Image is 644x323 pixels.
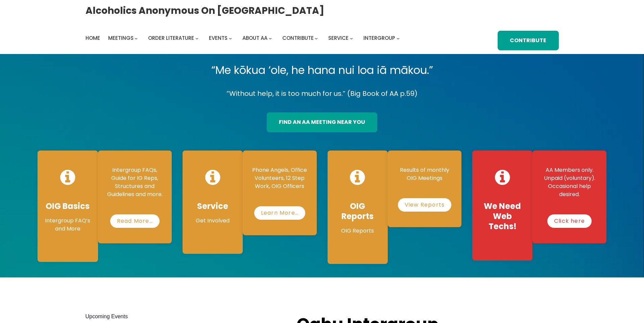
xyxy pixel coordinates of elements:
[269,36,272,39] button: About AA submenu
[44,201,91,211] h4: OIG Basics
[395,166,455,182] p: Results of monthly OIG Meetings
[282,33,314,43] a: Contribute
[397,36,400,39] button: Intergroup submenu
[209,34,228,42] span: Events
[282,34,314,42] span: Contribute
[108,34,134,42] span: Meetings
[328,34,349,42] span: Service
[110,214,160,228] a: Read More…
[350,36,353,39] button: Service submenu
[363,34,395,42] span: Intergroup
[195,36,198,39] button: Order Literature submenu
[86,33,100,43] a: Home
[148,34,194,42] span: Order Literature
[229,36,232,39] button: Events submenu
[249,166,310,190] p: Phone Angels, Office Volunteers, 12 Step Work, OIG Officers
[363,33,395,43] a: Intergroup
[539,166,599,198] p: AA Members only. Unpaid (voluntary). Occasional help desired.
[242,33,267,43] a: About AA
[32,88,612,100] p: “Without help, it is too much for us.” (Big Book of AA p.59)
[334,201,381,221] h4: OIG Reports
[547,214,592,228] a: Click here
[189,201,236,211] h4: Service
[86,313,283,321] h2: Upcoming Events
[44,217,91,233] p: Intergroup FAQ’s and More
[315,36,318,39] button: Contribute submenu
[479,201,526,232] h4: We Need Web Techs!
[242,34,267,42] span: About AA
[105,166,165,198] p: Intergroup FAQs, Guide for IG Reps, Structures and Guidelines and more.
[254,206,305,220] a: Learn More…
[209,33,228,43] a: Events
[108,33,134,43] a: Meetings
[267,112,377,132] a: find an aa meeting near you
[334,227,381,235] p: OIG Reports
[86,2,324,19] a: Alcoholics Anonymous on [GEOGRAPHIC_DATA]
[86,33,402,43] nav: Intergroup
[328,33,349,43] a: Service
[498,31,558,51] a: Contribute
[398,198,451,212] a: View Reports
[135,36,138,39] button: Meetings submenu
[189,217,236,225] p: Get Involved
[86,34,100,42] span: Home
[32,61,612,80] p: “Me kōkua ‘ole, he hana nui loa iā mākou.”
